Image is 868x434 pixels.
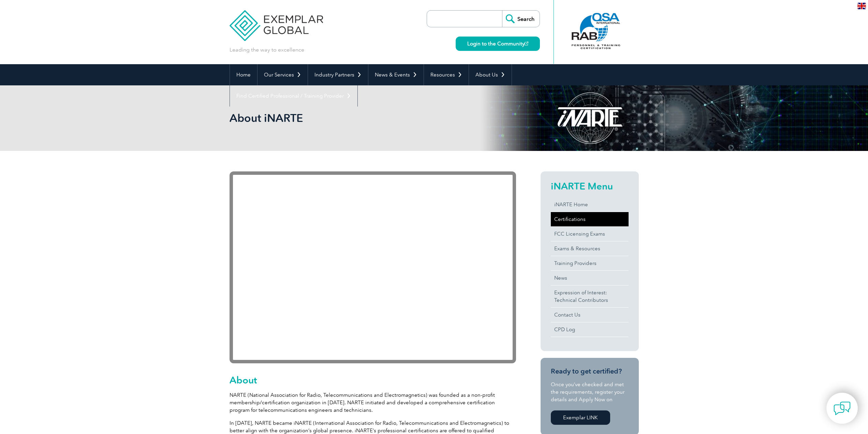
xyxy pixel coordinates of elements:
a: About Us [469,64,512,85]
a: Expression of Interest:Technical Contributors [551,285,629,307]
p: Leading the way to excellence [230,46,304,54]
img: en [857,3,866,9]
p: Once you’ve checked and met the requirements, register your details and Apply Now on [551,381,629,403]
a: CPD Log [551,322,629,337]
a: Exemplar LINK [551,410,610,425]
a: Certifications [551,212,629,226]
h2: About [230,375,516,386]
a: Resources [424,64,469,85]
a: FCC Licensing Exams [551,227,629,241]
a: Contact Us [551,308,629,322]
h3: Ready to get certified? [551,367,629,376]
a: Find Certified Professional / Training Provider [230,85,357,107]
a: iNARTE Home [551,197,629,212]
img: contact-chat.png [834,400,851,417]
p: NARTE (National Association for Radio, Telecommunications and Electromagnetics) was founded as a ... [230,391,516,414]
a: Training Providers [551,256,629,270]
a: Exams & Resources [551,241,629,256]
h2: iNARTE Menu [551,181,629,192]
a: Home [230,64,257,85]
a: News & Events [368,64,424,85]
a: Our Services [258,64,308,85]
iframe: YouTube video player [230,171,516,363]
a: Login to the Community [456,37,540,51]
a: News [551,271,629,285]
img: open_square.png [525,42,528,45]
input: Search [502,11,540,27]
a: Industry Partners [308,64,368,85]
h2: About iNARTE [230,113,516,124]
